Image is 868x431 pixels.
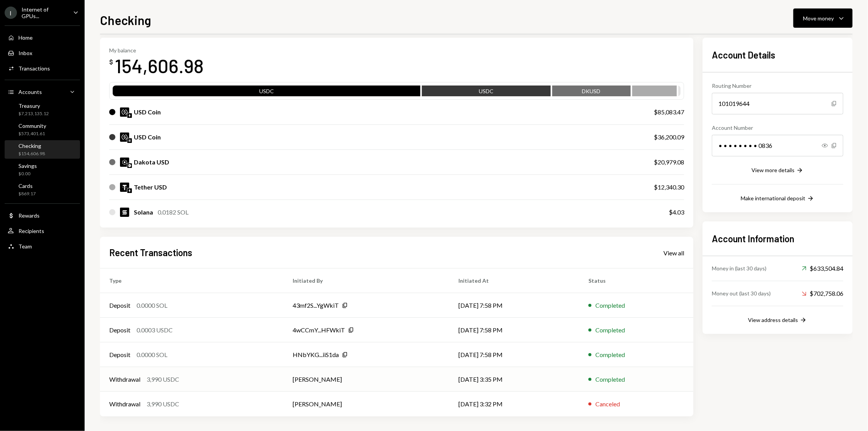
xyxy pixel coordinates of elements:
h2: Account Details [712,49,843,61]
th: Status [579,268,693,293]
a: Accounts [5,85,80,99]
div: 101019644 [712,93,843,114]
th: Type [100,268,283,293]
div: $154,606.98 [18,151,45,157]
a: View all [663,248,684,257]
h2: Recent Transactions [109,246,192,259]
div: View more details [751,167,795,173]
img: base-mainnet [127,163,132,168]
div: Routing Number [712,82,843,90]
div: Community [18,122,46,129]
a: Team [5,239,80,253]
td: [PERSON_NAME] [283,367,449,392]
div: Deposit [109,350,130,359]
div: 4wCCmY...HFWkiT [293,325,345,335]
div: My balance [109,47,204,54]
div: USDC [422,87,551,98]
div: Withdrawal [109,399,140,409]
div: Completed [595,375,625,384]
a: Community$573,401.61 [5,120,80,139]
div: Dakota USD [134,158,169,167]
div: Team [18,243,32,250]
div: Account Number [712,124,843,132]
div: 0.0000 SOL [137,301,167,310]
img: solana-mainnet [127,138,132,143]
img: USDC [120,107,129,117]
td: [PERSON_NAME] [283,392,449,416]
a: Inbox [5,46,80,60]
div: $7,213,135.12 [18,111,49,117]
div: 0.0182 SOL [158,208,188,217]
div: DKUSD [552,87,631,98]
div: Completed [595,350,625,359]
div: Checking [18,143,45,149]
div: View address details [748,317,798,323]
a: Cards$869.17 [5,180,80,199]
div: • • • • • • • • 0836 [712,135,843,156]
div: Withdrawal [109,375,140,384]
td: [DATE] 7:58 PM [449,318,579,342]
div: Home [18,34,33,41]
h1: Checking [100,12,151,28]
div: I [5,7,17,19]
div: 0.0000 SOL [137,350,167,359]
div: Money out (last 30 days) [712,289,771,297]
div: USD Coin [134,132,161,142]
div: Transactions [18,65,50,72]
img: ethereum-mainnet [127,188,132,193]
img: USDT [120,183,129,192]
div: Savings [18,163,37,169]
div: 3,990 USDC [147,399,179,409]
div: USDC [113,87,420,98]
img: DKUSD [120,158,129,167]
th: Initiated By [283,268,449,293]
div: $36,200.09 [654,132,684,142]
div: Move money [803,14,834,22]
button: View more details [751,166,804,175]
div: $20,979.08 [654,158,684,167]
div: Rewards [18,212,40,219]
img: USDC [120,132,129,142]
div: Recipients [18,228,44,234]
div: $633,504.84 [802,264,843,273]
button: View address details [748,316,807,325]
th: Initiated At [449,268,579,293]
a: Checking$154,606.98 [5,140,80,159]
div: Completed [595,325,625,335]
div: Accounts [18,89,42,95]
button: Make international deposit [741,195,815,203]
div: 3,990 USDC [147,375,179,384]
div: 43mf2S...YgWkiT [293,301,339,310]
div: Money in (last 30 days) [712,264,766,272]
img: ethereum-mainnet [127,113,132,118]
div: $573,401.61 [18,131,46,137]
td: [DATE] 3:32 PM [449,392,579,416]
div: $12,340.30 [654,183,684,192]
div: View all [663,249,684,257]
a: Recipients [5,224,80,238]
h2: Account Information [712,232,843,245]
div: Deposit [109,301,130,310]
div: $0.00 [18,171,37,177]
td: [DATE] 7:58 PM [449,342,579,367]
div: $869.17 [18,191,36,197]
div: Internet of GPUs... [22,6,67,19]
div: 0.0003 USDC [137,325,173,335]
a: Rewards [5,208,80,222]
img: SOL [120,208,129,217]
div: $702,758.06 [802,289,843,298]
div: $85,083.47 [654,107,684,117]
td: [DATE] 7:58 PM [449,293,579,318]
div: Inbox [18,50,32,56]
a: Home [5,30,80,44]
td: [DATE] 3:35 PM [449,367,579,392]
div: Deposit [109,325,130,335]
div: Canceled [595,399,620,409]
div: Make international deposit [741,195,805,201]
a: Savings$0.00 [5,160,80,179]
div: $ [109,58,113,66]
div: $4.03 [669,208,684,217]
div: Treasury [18,102,49,109]
div: Solana [134,208,153,217]
div: Cards [18,183,36,189]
